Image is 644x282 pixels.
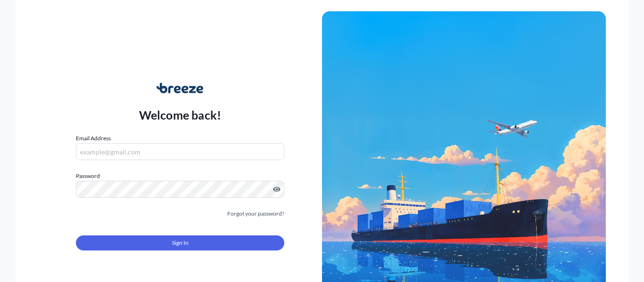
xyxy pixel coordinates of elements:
button: Show password [273,185,281,193]
label: Email Address [76,134,111,143]
label: Password [76,171,284,181]
p: Welcome back! [139,107,222,122]
button: Sign In [76,235,284,250]
a: Forgot your password? [227,209,284,218]
span: Sign In [172,238,189,248]
input: example@gmail.com [76,143,284,160]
